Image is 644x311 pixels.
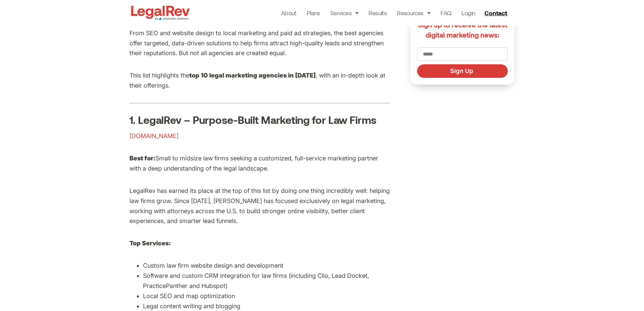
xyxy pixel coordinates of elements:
[129,155,378,172] span: Small to midsize law firms seeking a customized, full-service marketing partner with a deep under...
[129,187,390,225] span: LegalRev has earned its place at the top of this list by doing one thing incredibly well: helping...
[461,8,475,18] a: Login
[418,21,507,39] span: Sign up to receive the latest digital marketing news:
[129,113,377,126] b: 1. LegalRev – Purpose-Built Marketing for Law Firms
[143,262,283,269] span: Custom law firm website design and development
[307,8,320,18] a: Plans
[482,7,511,18] a: Contact
[330,8,359,18] a: Services
[143,303,240,310] span: Legal content writing and blogging
[129,132,178,139] a: [DOMAIN_NAME]
[143,292,235,299] span: Local SEO and map optimization
[281,8,475,18] nav: Menu
[143,272,369,289] span: Software and custom CRM integration for law firms (including Clio, Lead Docket, PracticePanther a...
[129,240,171,247] b: Top Services:
[129,29,384,57] span: From SEO and website design to local marketing and paid ad strategies, the best agencies offer ta...
[417,47,508,81] form: New Form
[281,8,296,18] a: About
[484,10,507,16] span: Contact
[368,8,387,18] a: Results
[129,155,156,162] b: Best for:
[397,8,430,18] a: Resources
[417,64,508,78] button: Sign Up
[440,8,451,18] a: FAQ
[189,72,316,79] b: top 10 legal marketing agencies in [DATE]
[450,68,473,74] span: Sign Up
[129,72,189,79] span: This list highlights the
